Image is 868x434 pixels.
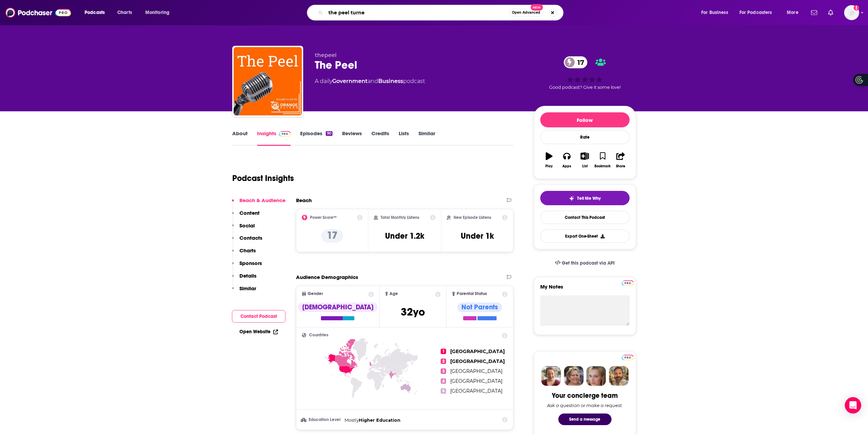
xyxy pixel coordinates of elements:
p: 17 [321,229,343,243]
p: Charts [239,247,256,254]
h3: Under 1.2k [385,231,424,241]
img: Sydney Profile [541,366,561,386]
a: Show notifications dropdown [808,7,820,18]
button: Contacts [232,235,262,247]
button: Similar [232,285,256,298]
button: List [576,148,593,172]
h2: Total Monthly Listens [381,215,419,220]
img: tell me why sparkle [569,196,574,201]
span: For Business [701,8,728,17]
img: Podchaser Pro [622,280,634,286]
button: Play [540,148,558,172]
span: Countries [309,333,328,337]
button: Follow [540,112,630,127]
a: Credits [371,130,389,146]
button: Contact Podcast [232,310,285,323]
span: [GEOGRAPHIC_DATA] [450,348,505,354]
div: Share [616,164,625,168]
span: 17 [571,56,588,68]
div: A daily podcast [315,77,425,85]
div: Not Parents [457,303,502,312]
label: My Notes [540,283,630,295]
div: Apps [562,164,571,168]
span: New [531,4,543,11]
a: Government [332,78,368,84]
span: [GEOGRAPHIC_DATA] [450,388,502,394]
div: [DEMOGRAPHIC_DATA] [298,303,378,312]
p: Details [239,272,256,279]
div: List [582,164,588,168]
img: Podchaser Pro [279,131,291,137]
span: For Podcasters [739,8,772,17]
button: Send a message [558,414,612,425]
h1: Podcast Insights [232,173,294,183]
a: Pro website [622,354,634,360]
p: Reach & Audience [239,197,285,204]
img: The Peel [234,47,302,115]
a: Lists [399,130,409,146]
p: Similar [239,285,256,292]
button: open menu [782,7,807,18]
a: Episodes90 [300,130,332,146]
span: 1 [441,349,446,354]
img: Jules Profile [586,366,606,386]
img: User Profile [844,5,859,20]
a: InsightsPodchaser Pro [257,130,291,146]
span: Gender [308,292,323,296]
a: About [232,130,248,146]
svg: Add a profile image [854,5,859,11]
div: Play [545,164,553,168]
span: Parental Status [457,292,487,296]
button: Sponsors [232,260,262,272]
input: Search podcasts, credits, & more... [326,7,509,18]
div: Open Intercom Messenger [845,397,861,414]
span: Open Advanced [512,11,540,14]
span: Podcasts [85,8,105,17]
button: open menu [735,7,782,18]
a: Reviews [342,130,362,146]
span: Get this podcast via API [562,260,615,266]
div: Search podcasts, credits, & more... [313,5,570,20]
button: Reach & Audience [232,197,285,210]
button: open menu [80,7,114,18]
a: Business [378,78,403,84]
p: Content [239,210,260,216]
a: Contact This Podcast [540,211,630,224]
button: Export One-Sheet [540,229,630,243]
a: Similar [418,130,435,146]
a: Get this podcast via API [549,255,620,271]
a: Open Website [239,329,278,335]
span: [GEOGRAPHIC_DATA] [450,368,502,374]
button: Content [232,210,260,222]
button: tell me why sparkleTell Me Why [540,191,630,205]
div: Ask a question or make a request. [547,403,623,408]
a: Podchaser - Follow, Share and Rate Podcasts [5,6,71,19]
p: Social [239,222,255,229]
button: Share [612,148,629,172]
h2: Power Score™ [310,215,337,220]
button: Details [232,272,256,285]
button: Bookmark [594,148,612,172]
h3: Education Level [302,418,342,422]
img: Jon Profile [609,366,629,386]
p: Sponsors [239,260,262,266]
span: More [787,8,798,17]
span: Higher Education [359,417,400,423]
span: Logged in as carolinejames [844,5,859,20]
span: Monitoring [145,8,170,17]
span: Charts [117,8,132,17]
span: thepeel [315,52,337,58]
a: 17 [564,56,588,68]
button: Apps [558,148,576,172]
a: Charts [113,7,136,18]
button: Show profile menu [844,5,859,20]
h2: Reach [296,197,312,204]
p: Contacts [239,235,262,241]
span: 4 [441,378,446,384]
span: and [368,78,378,84]
div: 17Good podcast? Give it some love! [534,52,636,94]
img: Barbara Profile [564,366,584,386]
span: Tell Me Why [577,196,601,201]
span: Age [389,292,398,296]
